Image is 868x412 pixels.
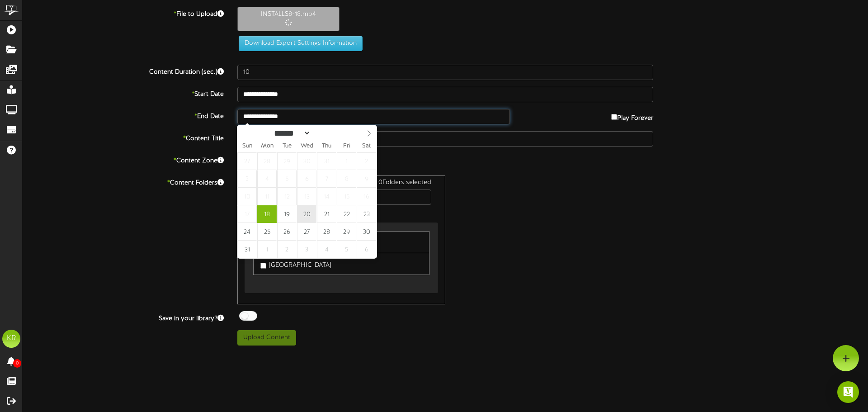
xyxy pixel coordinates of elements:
[257,188,277,205] span: August 11, 2025
[337,143,357,149] span: Fri
[237,188,257,205] span: August 10, 2025
[837,381,859,403] div: Open Intercom Messenger
[317,241,336,258] span: September 4, 2025
[257,170,277,188] span: August 4, 2025
[357,152,376,170] span: August 2, 2025
[16,87,231,99] label: Start Date
[297,152,316,170] span: July 30, 2025
[357,205,376,223] span: August 23, 2025
[237,223,257,241] span: August 24, 2025
[317,188,336,205] span: August 14, 2025
[297,188,316,205] span: August 13, 2025
[237,131,653,147] input: Title of this Content
[317,143,337,149] span: Thu
[234,40,363,47] a: Download Export Settings Information
[237,170,257,188] span: August 3, 2025
[317,152,336,170] span: July 31, 2025
[277,205,297,223] span: August 19, 2025
[337,241,356,258] span: September 5, 2025
[297,241,316,258] span: September 3, 2025
[16,65,231,77] label: Content Duration (sec.)
[237,241,257,258] span: August 31, 2025
[237,330,296,346] button: Upload Content
[277,188,297,205] span: August 12, 2025
[257,223,277,241] span: August 25, 2025
[357,241,376,258] span: September 6, 2025
[16,311,231,323] label: Save in your library?
[611,109,653,123] label: Play Forever
[297,223,316,241] span: August 27, 2025
[317,205,336,223] span: August 21, 2025
[311,128,343,138] input: Year
[337,223,356,241] span: August 29, 2025
[277,241,297,258] span: September 2, 2025
[16,7,231,19] label: File to Upload
[260,263,266,269] input: [GEOGRAPHIC_DATA]
[277,152,297,170] span: July 29, 2025
[257,143,277,149] span: Mon
[257,205,277,223] span: August 18, 2025
[297,170,316,188] span: August 6, 2025
[257,241,277,258] span: September 1, 2025
[16,175,231,188] label: Content Folders
[237,205,257,223] span: August 17, 2025
[277,223,297,241] span: August 26, 2025
[317,223,336,241] span: August 28, 2025
[611,114,617,120] input: Play Forever
[16,131,231,143] label: Content Title
[277,170,297,188] span: August 5, 2025
[237,152,257,170] span: July 27, 2025
[297,143,317,149] span: Wed
[357,170,376,188] span: August 9, 2025
[337,152,356,170] span: August 1, 2025
[337,170,356,188] span: August 8, 2025
[297,205,316,223] span: August 20, 2025
[357,223,376,241] span: August 30, 2025
[237,143,257,149] span: Sun
[2,330,20,348] div: KR
[317,170,336,188] span: August 7, 2025
[357,143,377,149] span: Sat
[260,258,331,270] label: [GEOGRAPHIC_DATA]
[239,36,363,51] button: Download Export Settings Information
[337,205,356,223] span: August 22, 2025
[16,109,231,121] label: End Date
[13,359,21,368] span: 0
[357,188,376,205] span: August 16, 2025
[277,143,297,149] span: Tue
[257,152,277,170] span: July 28, 2025
[337,188,356,205] span: August 15, 2025
[16,153,231,166] label: Content Zone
